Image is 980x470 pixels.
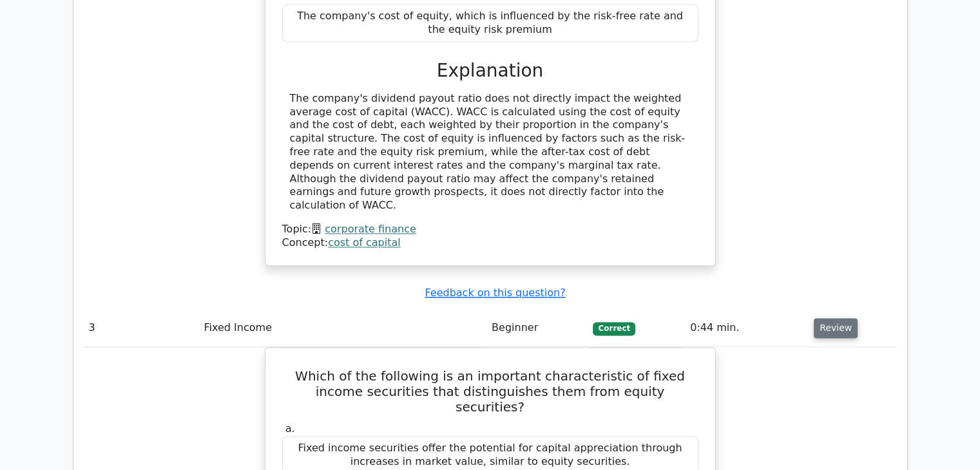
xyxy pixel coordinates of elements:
div: Concept: [282,236,698,250]
a: Feedback on this question? [425,287,565,299]
td: 3 [84,310,199,346]
td: Beginner [486,310,588,346]
a: cost of capital [328,236,401,249]
h3: Explanation [290,60,691,82]
div: The company's dividend payout ratio does not directly impact the weighted average cost of capital... [290,92,691,212]
div: Topic: [282,223,698,236]
td: 0:44 min. [685,310,809,346]
div: The company's cost of equity, which is influenced by the risk-free rate and the equity risk premium [282,4,698,42]
h5: Which of the following is an important characteristic of fixed income securities that distinguish... [281,368,700,415]
button: Review [814,318,858,338]
a: corporate finance [325,223,416,235]
span: a. [285,422,295,435]
span: Correct [593,322,635,335]
td: Fixed Income [199,310,487,346]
